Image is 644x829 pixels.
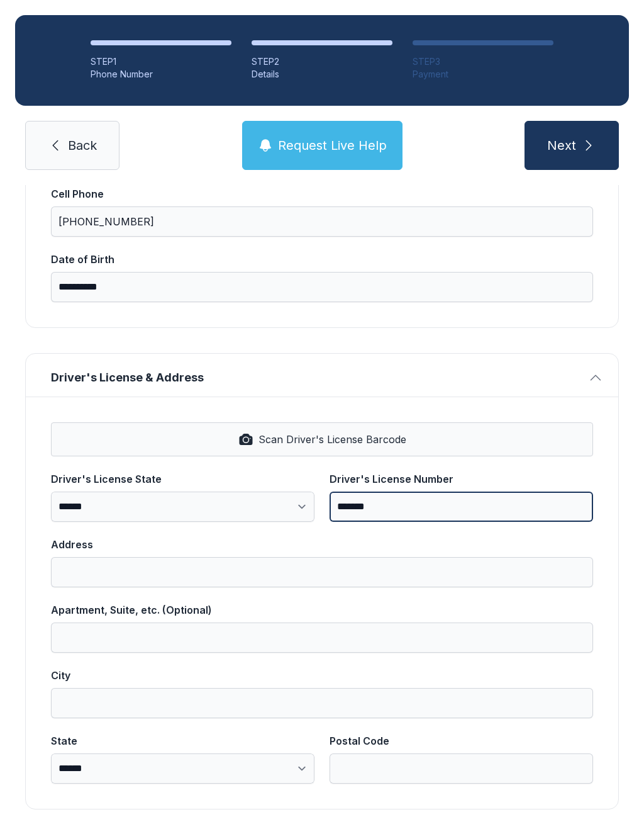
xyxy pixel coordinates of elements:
span: Scan Driver's License Barcode [258,432,406,447]
div: Details [252,68,392,81]
div: Phone Number [91,68,231,81]
div: STEP 1 [91,55,231,68]
input: Cell Phone [51,206,593,237]
div: Payment [413,68,553,81]
input: Postal Code [330,753,593,784]
span: Request Live Help [278,137,387,154]
select: State [51,753,314,784]
input: City [51,688,593,718]
span: Driver's License & Address [51,369,583,386]
div: STEP 3 [413,55,553,68]
input: Driver's License Number [330,492,593,522]
span: Back [68,137,97,154]
input: Apartment, Suite, etc. (Optional) [51,623,593,653]
div: Address [51,537,593,552]
span: Next [547,137,576,154]
div: State [51,733,314,748]
input: Address [51,557,593,587]
div: Apartment, Suite, etc. (Optional) [51,602,593,618]
div: Driver's License Number [330,471,593,487]
button: Driver's License & Address [26,354,618,397]
div: Date of Birth [51,252,593,267]
select: Driver's License State [51,492,314,522]
input: Date of Birth [51,272,593,302]
div: STEP 2 [252,55,392,68]
div: Cell Phone [51,186,593,201]
div: Postal Code [330,733,593,748]
div: City [51,668,593,683]
div: Driver's License State [51,471,314,487]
